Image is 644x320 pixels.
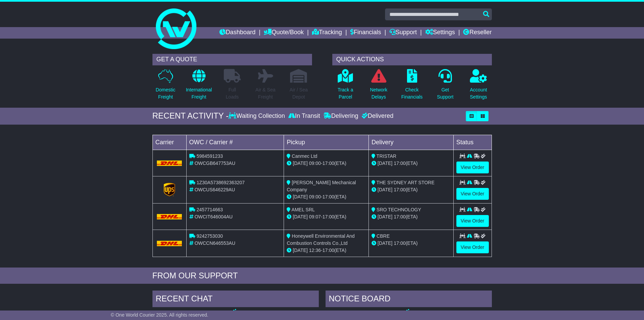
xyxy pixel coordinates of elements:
[394,240,406,246] span: 17:00
[323,214,334,219] span: 17:00
[350,27,381,39] a: Financials
[401,86,423,101] p: Check Financials
[196,180,244,185] span: 1Z30A5738692363207
[287,247,366,254] div: - (ETA)
[229,112,286,120] div: Waiting Collection
[264,27,304,39] a: Quote/Book
[377,153,397,159] span: TRISTAR
[152,271,492,281] div: FROM OUR SUPPORT
[326,291,492,309] div: NOTICE BOARD
[292,153,317,159] span: Canmec Ltd
[370,86,387,101] p: Network Delays
[293,194,308,199] span: [DATE]
[287,160,366,167] div: - (ETA)
[186,69,212,104] a: InternationalFreight
[284,135,369,150] td: Pickup
[322,112,360,120] div: Delivering
[194,161,235,166] span: OWCGB647753AU
[323,248,334,253] span: 17:00
[377,180,435,185] span: THE SYDNEY ART STORE
[111,312,209,318] span: © One World Courier 2025. All rights reserved.
[152,111,229,121] div: RECENT ACTIVITY -
[309,194,321,199] span: 09:00
[157,241,182,246] img: DHL.png
[194,187,235,192] span: OWCUS646229AU
[360,112,393,120] div: Delivered
[323,161,334,166] span: 17:00
[312,27,342,39] a: Tracking
[372,240,451,247] div: (ETA)
[372,160,451,167] div: (ETA)
[437,86,453,101] p: Get Support
[155,69,175,104] a: DomesticFreight
[378,187,392,192] span: [DATE]
[152,54,312,65] div: GET A QUOTE
[194,214,233,219] span: OWCIT646004AU
[152,291,319,309] div: RECENT CHAT
[377,233,390,239] span: CBRE
[394,214,406,219] span: 17:00
[394,187,406,192] span: 17:00
[453,135,492,150] td: Status
[186,135,284,150] td: OWC / Carrier #
[196,207,223,212] span: 2457714663
[470,69,487,104] a: AccountSettings
[224,86,241,101] p: Full Loads
[389,27,417,39] a: Support
[338,86,353,101] p: Track a Parcel
[456,188,489,200] a: View Order
[164,183,175,196] img: GetCarrierServiceLogo
[287,180,356,192] span: [PERSON_NAME] Mechanical Company
[196,233,223,239] span: 9242753030
[372,213,451,220] div: (ETA)
[293,161,308,166] span: [DATE]
[337,69,354,104] a: Track aParcel
[401,69,423,104] a: CheckFinancials
[368,135,453,150] td: Delivery
[219,27,256,39] a: Dashboard
[369,69,387,104] a: NetworkDelays
[152,135,186,150] td: Carrier
[309,248,321,253] span: 12:36
[186,86,212,101] p: International Freight
[470,86,487,101] p: Account Settings
[287,213,366,220] div: - (ETA)
[372,186,451,193] div: (ETA)
[194,240,235,246] span: OWCCN646553AU
[309,161,321,166] span: 09:00
[456,241,489,253] a: View Order
[377,207,421,212] span: SRO TECHNOLOGY
[436,69,454,104] a: GetSupport
[456,215,489,227] a: View Order
[425,27,455,39] a: Settings
[156,86,175,101] p: Domestic Freight
[323,194,334,199] span: 17:00
[463,27,492,39] a: Reseller
[290,86,308,101] p: Air / Sea Depot
[287,193,366,200] div: - (ETA)
[456,162,489,173] a: View Order
[293,248,308,253] span: [DATE]
[293,214,308,219] span: [DATE]
[309,214,321,219] span: 09:07
[378,240,392,246] span: [DATE]
[332,54,492,65] div: QUICK ACTIONS
[256,86,276,101] p: Air & Sea Freight
[157,214,182,219] img: DHL.png
[378,214,392,219] span: [DATE]
[291,207,315,212] span: AMEL SRL
[378,161,392,166] span: [DATE]
[287,112,322,120] div: In Transit
[157,161,182,166] img: DHL.png
[196,153,223,159] span: 5984591233
[287,233,355,246] span: Honeywell Environmental And Combustion Controls Co.,Ltd
[394,161,406,166] span: 17:00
